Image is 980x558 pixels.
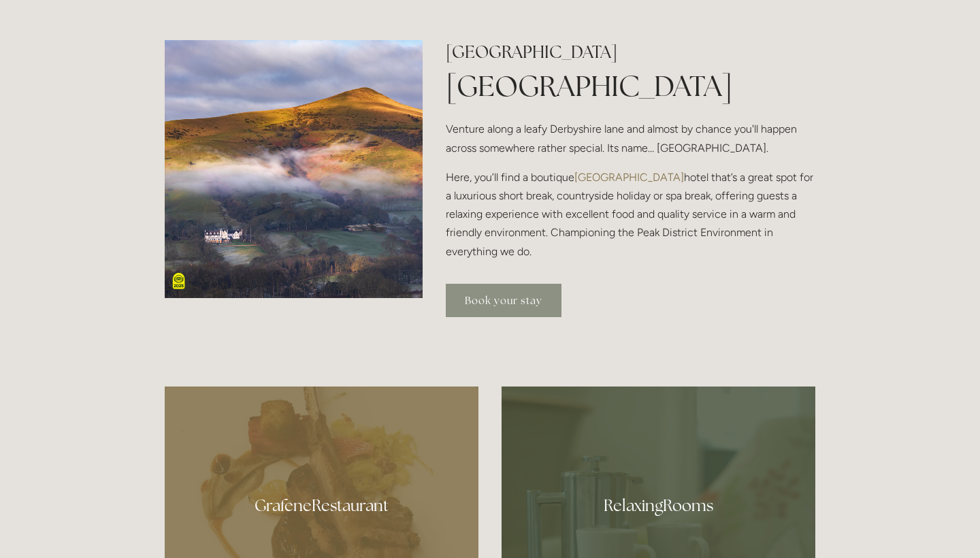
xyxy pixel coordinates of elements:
h2: [GEOGRAPHIC_DATA] [446,40,815,64]
h1: [GEOGRAPHIC_DATA] [446,66,815,106]
p: Venture along a leafy Derbyshire lane and almost by chance you'll happen across somewhere rather ... [446,120,815,157]
p: Here, you’ll find a boutique hotel that’s a great spot for a luxurious short break, countryside h... [446,168,815,261]
a: Book your stay [446,284,561,317]
a: [GEOGRAPHIC_DATA] [574,171,684,184]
